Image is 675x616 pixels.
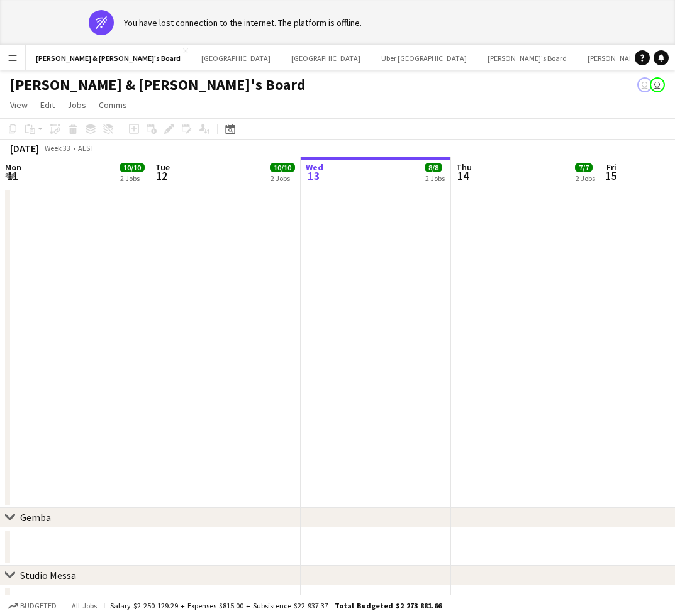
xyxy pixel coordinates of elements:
div: 2 Jobs [576,173,595,183]
a: Comms [94,97,132,113]
div: [DATE] [10,142,39,155]
span: 10/10 [120,163,145,172]
div: You have lost connection to the internet. The platform is offline. [124,17,362,28]
div: Salary $2 250 129.29 + Expenses $815.00 + Subsistence $22 937.37 = [110,601,442,610]
span: Jobs [67,99,86,111]
span: 7/7 [575,163,593,172]
a: View [5,97,33,113]
span: 10/10 [270,163,295,172]
div: AEST [78,143,94,153]
div: Studio Messa [20,569,76,581]
a: Jobs [62,97,91,113]
span: Thu [456,162,472,173]
span: Week 33 [42,143,73,153]
button: [PERSON_NAME]'s Board [477,46,577,70]
span: 14 [454,168,472,183]
span: 11 [3,168,21,183]
span: Tue [155,162,170,173]
span: Comms [99,99,127,111]
span: Wed [306,162,323,173]
span: 8/8 [425,163,442,172]
a: Edit [35,97,60,113]
span: All jobs [69,601,99,610]
h1: [PERSON_NAME] & [PERSON_NAME]'s Board [10,75,306,94]
span: Edit [40,99,55,111]
span: Budgeted [20,602,57,610]
span: Total Budgeted $2 273 881.66 [335,601,442,610]
span: Fri [606,162,616,173]
button: [PERSON_NAME] & [PERSON_NAME]'s Board [26,46,191,70]
button: Uber [GEOGRAPHIC_DATA] [371,46,477,70]
div: 2 Jobs [271,173,294,183]
button: [GEOGRAPHIC_DATA] [191,46,281,70]
button: Budgeted [6,599,59,613]
span: View [10,99,28,111]
div: 2 Jobs [120,173,144,183]
div: 2 Jobs [425,173,445,183]
app-user-avatar: Jenny Tu [637,77,652,92]
app-user-avatar: Jenny Tu [650,77,665,92]
span: 13 [304,168,323,183]
span: 15 [605,168,616,183]
span: 12 [153,168,170,183]
span: Mon [5,162,21,173]
button: [GEOGRAPHIC_DATA] [281,46,371,70]
div: Gemba [20,511,51,524]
